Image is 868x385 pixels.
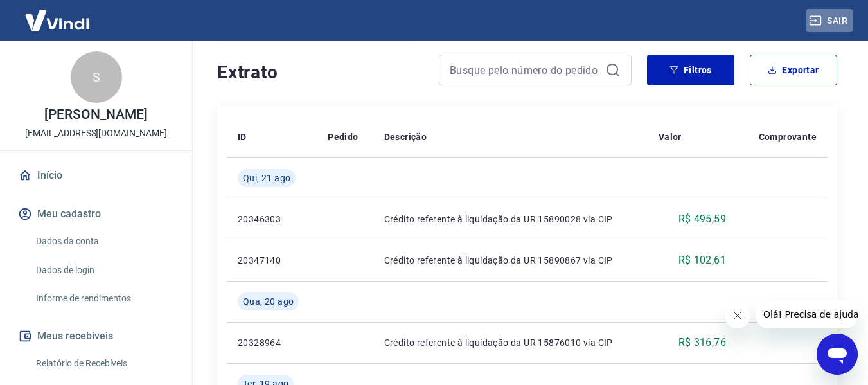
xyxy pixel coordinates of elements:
[243,172,290,184] span: Qui, 21 ago
[71,51,122,103] div: S
[647,55,734,85] button: Filtros
[384,213,638,226] p: Crédito referente à liquidação da UR 15890028 via CIP
[806,9,853,33] button: Sair
[750,55,837,85] button: Exportar
[31,228,177,255] a: Dados da conta
[756,300,858,328] iframe: Mensagem da empresa
[238,336,307,349] p: 20328964
[238,254,307,267] p: 20347140
[31,285,177,312] a: Informe de rendimentos
[384,130,427,143] p: Descrição
[8,9,108,19] span: Olá! Precisa de ajuda?
[31,350,177,377] a: Relatório de Recebíveis
[659,130,682,143] p: Valor
[238,130,247,143] p: ID
[44,108,147,121] p: [PERSON_NAME]
[678,335,727,350] p: R$ 316,76
[384,336,638,349] p: Crédito referente à liquidação da UR 15876010 via CIP
[238,213,307,226] p: 20346303
[25,127,167,140] p: [EMAIL_ADDRESS][DOMAIN_NAME]
[243,295,294,308] span: Qua, 20 ago
[817,334,858,375] iframe: Botão para abrir a janela de mensagens
[450,60,600,80] input: Busque pelo número do pedido
[15,1,99,40] img: Vindi
[15,322,177,350] button: Meus recebíveis
[678,211,727,227] p: R$ 495,59
[15,200,177,228] button: Meu cadastro
[328,130,358,143] p: Pedido
[384,254,638,267] p: Crédito referente à liquidação da UR 15890867 via CIP
[759,130,817,143] p: Comprovante
[15,161,177,190] a: Início
[217,60,423,85] h4: Extrato
[31,257,177,283] a: Dados de login
[725,303,750,328] iframe: Fechar mensagem
[678,253,727,268] p: R$ 102,61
